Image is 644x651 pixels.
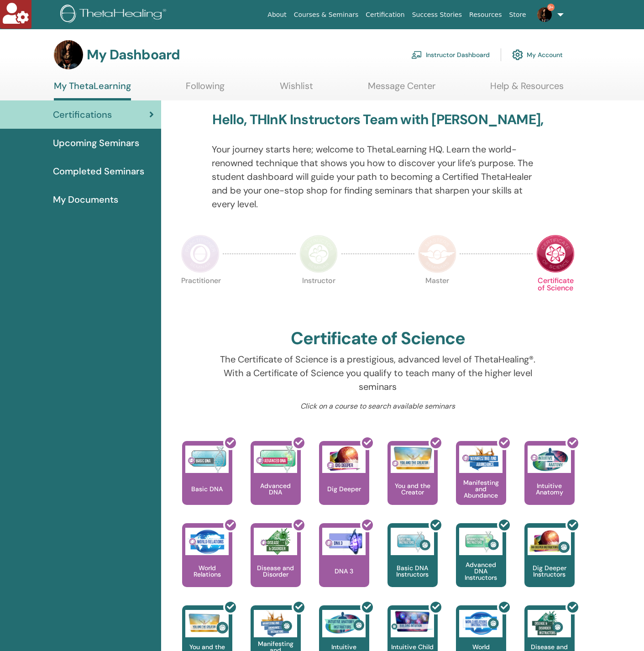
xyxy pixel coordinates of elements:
img: You and the Creator [391,446,434,471]
a: Courses & Seminars [290,6,362,23]
h3: Hello, THInK Instructors Team with [PERSON_NAME], [212,111,543,128]
p: Practitioner [181,277,220,315]
img: Basic DNA Instructors [391,528,434,555]
img: Master [418,235,456,273]
p: Intuitive Anatomy [524,483,575,495]
a: Certification [362,6,408,23]
span: Upcoming Seminars [53,136,139,150]
a: Following [186,80,225,98]
a: Disease and Disorder Disease and Disorder [251,523,301,605]
img: cog.svg [512,47,523,63]
a: Resources [466,6,506,23]
a: My Account [512,45,563,65]
a: Dig Deeper Dig Deeper [319,441,369,523]
img: Disease and Disorder Instructors [528,610,571,637]
a: My ThetaLearning [54,80,131,100]
a: Advanced DNA Advanced DNA [251,441,301,523]
img: default.jpg [537,7,552,22]
a: You and the Creator You and the Creator [387,441,438,523]
p: Your journey starts here; welcome to ThetaLearning HQ. Learn the world-renowned technique that sh... [212,142,544,211]
p: Master [418,277,456,315]
a: Basic DNA Basic DNA [182,441,232,523]
img: Advanced DNA Instructors [459,528,503,555]
a: Help & Resources [490,80,564,98]
p: Manifesting and Abundance [456,479,506,499]
a: Message Center [368,80,435,98]
p: World Relations [182,565,232,577]
a: Success Stories [408,6,466,23]
a: DNA 3 DNA 3 [319,523,369,605]
img: Intuitive Anatomy Instructors [322,610,366,637]
p: Certificate of Science [536,277,575,315]
img: Manifesting and Abundance Instructors [254,610,297,637]
span: Certifications [53,108,112,121]
a: World Relations World Relations [182,523,232,605]
img: Manifesting and Abundance [459,446,503,473]
a: About [264,6,290,23]
span: Completed Seminars [53,164,144,178]
p: Dig Deeper [324,486,365,492]
a: Intuitive Anatomy Intuitive Anatomy [524,441,575,523]
h2: Certificate of Science [291,328,465,349]
p: Dig Deeper Instructors [524,565,575,577]
a: Store [506,6,530,23]
img: World Relations Instructors [459,610,503,637]
img: World Relations [185,528,229,555]
p: Basic DNA Instructors [387,565,438,577]
p: The Certificate of Science is a prestigious, advanced level of ThetaHealing®. With a Certificate ... [212,352,544,394]
img: Basic DNA [185,446,229,473]
img: Intuitive Child In Me Instructors [391,610,434,632]
p: Click on a course to search available seminars [212,401,544,412]
img: Advanced DNA [254,446,297,473]
p: Instructor [299,277,338,315]
span: 9+ [547,4,555,11]
img: default.jpg [54,40,83,69]
p: Advanced DNA [251,483,301,495]
a: Advanced DNA Instructors Advanced DNA Instructors [456,523,506,605]
p: Disease and Disorder [251,565,301,577]
a: Wishlist [280,80,313,98]
a: Basic DNA Instructors Basic DNA Instructors [387,523,438,605]
a: Manifesting and Abundance Manifesting and Abundance [456,441,506,523]
img: DNA 3 [322,528,366,555]
h3: My Dashboard [87,47,180,63]
p: Advanced DNA Instructors [456,562,506,581]
span: My Documents [53,193,118,206]
img: Dig Deeper [322,446,366,473]
img: Dig Deeper Instructors [528,528,571,555]
img: Instructor [299,235,338,273]
a: Instructor Dashboard [411,45,490,65]
img: logo.png [60,5,169,25]
img: You and the Creator Instructors [185,610,229,637]
a: Dig Deeper Instructors Dig Deeper Instructors [524,523,575,605]
img: chalkboard-teacher.svg [411,51,422,59]
img: Disease and Disorder [254,528,297,555]
img: Practitioner [181,235,220,273]
img: Certificate of Science [536,235,575,273]
img: Intuitive Anatomy [528,446,571,473]
p: You and the Creator [387,483,438,495]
